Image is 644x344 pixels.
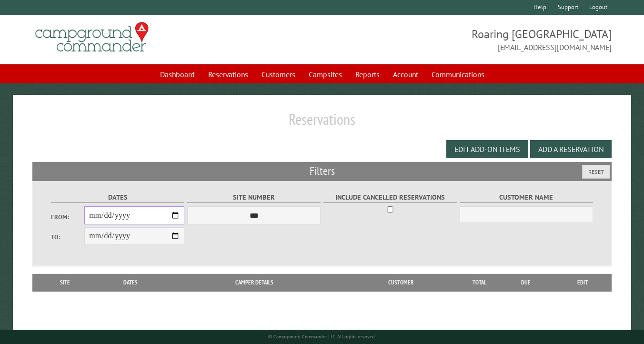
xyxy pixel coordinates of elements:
[446,140,528,158] button: Edit Add-on Items
[268,334,376,340] small: © Campground Commander LLC. All rights reserved.
[322,26,612,53] span: Roaring [GEOGRAPHIC_DATA] [EMAIL_ADDRESS][DOMAIN_NAME]
[387,65,424,83] a: Account
[256,65,301,83] a: Customers
[460,192,593,203] label: Customer Name
[37,274,94,291] th: Site
[530,140,612,158] button: Add a Reservation
[350,65,385,83] a: Reports
[51,212,84,222] label: From:
[168,274,341,291] th: Camper Details
[341,274,461,291] th: Customer
[187,192,321,203] label: Site Number
[499,274,553,291] th: Due
[582,165,610,179] button: Reset
[461,274,499,291] th: Total
[51,233,84,242] label: To:
[323,192,457,203] label: Include Cancelled Reservations
[426,65,490,83] a: Communications
[202,65,254,83] a: Reservations
[303,65,348,83] a: Campsites
[32,19,151,56] img: Campground Commander
[553,274,612,291] th: Edit
[93,274,168,291] th: Dates
[154,65,201,83] a: Dashboard
[32,110,612,136] h1: Reservations
[51,192,184,203] label: Dates
[32,162,612,180] h2: Filters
